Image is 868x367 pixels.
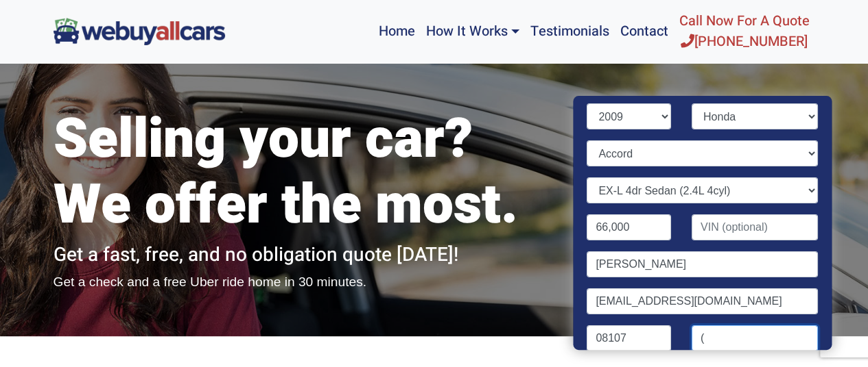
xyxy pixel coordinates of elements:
p: Get a check and a free Uber ride home in 30 minutes. [54,273,554,292]
img: We Buy All Cars in NJ logo [54,18,225,45]
input: Name [587,251,818,277]
a: How It Works [420,5,524,58]
a: Contact [615,5,674,58]
input: VIN (optional) [692,214,818,240]
a: Testimonials [525,5,615,58]
input: Phone [692,325,818,351]
a: Home [373,5,420,58]
input: Mileage [587,214,672,240]
h2: Get a fast, free, and no obligation quote [DATE]! [54,244,554,267]
input: Email [587,288,818,314]
a: Call Now For A Quote[PHONE_NUMBER] [674,5,815,58]
h1: Selling your car? We offer the most. [54,107,554,238]
input: Zip code [587,325,672,351]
